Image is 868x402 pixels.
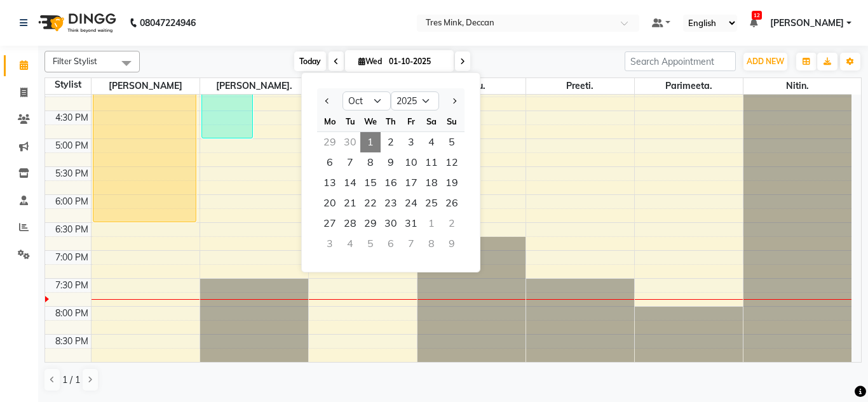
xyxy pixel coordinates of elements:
div: Wednesday, October 8, 2025 [360,152,381,173]
div: Tuesday, October 14, 2025 [340,173,360,193]
span: 4 [421,132,442,152]
span: Nitin. [743,78,852,94]
span: 19 [442,173,462,193]
span: 1 / 1 [62,373,80,387]
div: Tuesday, November 4, 2025 [340,234,360,254]
button: ADD NEW [743,53,787,70]
span: 29 [360,213,381,234]
div: Friday, October 31, 2025 [401,213,421,234]
div: Wednesday, October 1, 2025 [360,132,381,152]
span: 15 [360,173,381,193]
div: Sunday, October 12, 2025 [442,152,462,173]
div: Stylist [45,78,91,91]
span: 1 [360,132,381,152]
button: Next month [449,91,459,111]
div: Friday, October 10, 2025 [401,152,421,173]
div: 5:30 PM [53,167,91,180]
div: Sunday, November 2, 2025 [442,213,462,234]
span: 21 [340,193,360,213]
div: Saturday, November 8, 2025 [421,234,442,254]
div: 6:30 PM [53,223,91,236]
div: 5:00 PM [53,139,91,152]
div: Friday, November 7, 2025 [401,234,421,254]
div: Saturday, November 1, 2025 [421,213,442,234]
span: 12 [442,152,462,173]
div: Thursday, October 16, 2025 [381,173,401,193]
div: Wednesday, October 22, 2025 [360,193,381,213]
span: 16 [381,173,401,193]
div: 4:30 PM [53,111,91,124]
span: 30 [381,213,401,234]
span: Preeti. [526,78,634,94]
span: 26 [442,193,462,213]
span: 13 [320,173,340,193]
div: Thursday, October 23, 2025 [381,193,401,213]
div: Sunday, October 26, 2025 [442,193,462,213]
div: Saturday, October 25, 2025 [421,193,442,213]
div: Saturday, October 18, 2025 [421,173,442,193]
b: 08047224946 [140,5,196,41]
span: 25 [421,193,442,213]
div: Sunday, October 19, 2025 [442,173,462,193]
span: 18 [421,173,442,193]
span: Today [294,51,326,71]
div: Wednesday, October 29, 2025 [360,213,381,234]
span: 31 [401,213,421,234]
div: Mo [320,111,340,131]
span: 14 [340,173,360,193]
div: Su [442,111,462,131]
div: Sa [421,111,442,131]
div: Thursday, October 2, 2025 [381,132,401,152]
span: 28 [340,213,360,234]
span: 11 [421,152,442,173]
div: Monday, November 3, 2025 [320,234,340,254]
a: 12 [750,17,757,29]
div: Monday, October 13, 2025 [320,173,340,193]
span: 3 [401,132,421,152]
div: Wednesday, October 15, 2025 [360,173,381,193]
div: We [360,111,381,131]
div: Tuesday, October 7, 2025 [340,152,360,173]
span: 17 [401,173,421,193]
select: Select year [391,91,439,111]
span: [PERSON_NAME] [92,78,200,94]
span: Filter Stylist [53,56,97,66]
div: Thursday, October 9, 2025 [381,152,401,173]
span: 8 [360,152,381,173]
span: [PERSON_NAME]. [200,78,308,94]
span: 5 [442,132,462,152]
span: Parimeeta. [635,78,743,94]
div: Friday, October 3, 2025 [401,132,421,152]
input: 2025-10-01 [385,52,449,71]
div: 6:00 PM [53,195,91,208]
input: Search Appointment [625,51,736,71]
div: 7:00 PM [53,251,91,264]
span: 22 [360,193,381,213]
div: Tuesday, October 21, 2025 [340,193,360,213]
div: Tuesday, September 30, 2025 [340,132,360,152]
div: Sunday, November 9, 2025 [442,234,462,254]
span: 10 [401,152,421,173]
span: 9 [381,152,401,173]
span: 7 [340,152,360,173]
span: ADD NEW [747,57,784,66]
div: Th [381,111,401,131]
span: 20 [320,193,340,213]
span: 27 [320,213,340,234]
img: logo [32,5,119,41]
div: Saturday, October 4, 2025 [421,132,442,152]
div: Tuesday, October 28, 2025 [340,213,360,234]
div: Monday, October 6, 2025 [320,152,340,173]
div: Monday, September 29, 2025 [320,132,340,152]
div: Saturday, October 11, 2025 [421,152,442,173]
span: [PERSON_NAME] [770,17,844,30]
span: 2 [381,132,401,152]
div: Fr [401,111,421,131]
div: Thursday, October 30, 2025 [381,213,401,234]
div: Thursday, November 6, 2025 [381,234,401,254]
span: 23 [381,193,401,213]
div: 8:00 PM [53,307,91,320]
span: 12 [752,11,762,20]
span: 24 [401,193,421,213]
div: Friday, October 24, 2025 [401,193,421,213]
